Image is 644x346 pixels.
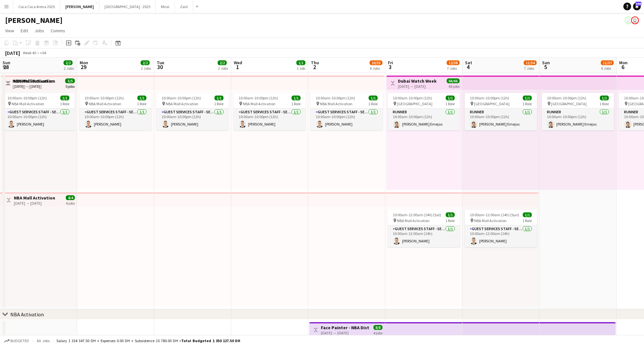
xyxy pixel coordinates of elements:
[18,26,31,35] a: Edit
[524,66,536,71] div: 7 Jobs
[239,96,278,100] span: 10:00am-10:00pm (12h)
[10,311,44,318] div: NBA Activation
[156,63,164,71] span: 30
[600,96,609,100] span: 1/1
[51,28,65,34] span: Comms
[522,101,532,106] span: 1 Role
[393,96,432,100] span: 10:00am-10:00pm (12h)
[465,93,537,130] app-job-card: 10:00am-10:00pm (12h)1/1 [GEOGRAPHIC_DATA]1 RoleRunner1/110:00am-10:00pm (12h)[PERSON_NAME] Emejas
[465,108,537,130] app-card-role: Runner1/110:00am-10:00pm (12h)[PERSON_NAME] Emejas
[5,15,63,25] h1: [PERSON_NAME]
[2,93,74,130] app-job-card: 10:00am-10:00pm (12h)1/1 NBA Mall Activation1 RoleGuest Services Staff - Senior1/110:00am-10:00pm...
[542,93,614,130] div: 10:00am-10:00pm (12h)1/1 [GEOGRAPHIC_DATA]1 RoleRunner1/110:00am-10:00pm (12h)[PERSON_NAME] Emejas
[13,0,60,13] button: Coca Coca Arena 2025
[316,96,355,100] span: 10:00am-10:00pm (12h)
[398,84,437,89] div: [DATE] → [DATE]
[635,2,641,6] span: 344
[14,201,55,206] div: [DATE] → [DATE]
[523,96,532,100] span: 1/1
[398,78,437,84] h3: Dubai Watch Week
[156,0,175,13] button: Miral
[599,101,609,106] span: 1 Role
[601,60,614,65] span: 11/37
[292,96,301,100] span: 1/1
[311,93,383,130] app-job-card: 10:00am-10:00pm (12h)1/1 NBA Mall Activation1 RoleGuest Services Staff - Senior1/110:00am-10:00pm...
[79,63,88,71] span: 29
[89,101,121,106] span: NBA Mall Activation
[470,96,509,100] span: 10:00am-10:00pm (12h)
[397,218,430,223] span: NBA Mall Activation
[35,338,51,343] span: All jobs
[64,66,74,71] div: 2 Jobs
[14,84,55,89] div: [DATE] → [DATE]
[181,338,240,343] span: Total Budgeted 1 350 127.50 DH
[10,339,29,343] span: Budgeted
[233,93,306,130] app-job-card: 10:00am-10:00pm (12h)1/1 NBA Mall Activation1 RoleGuest Services Staff - Senior1/110:00am-10:00pm...
[60,101,69,106] span: 1 Role
[388,210,460,247] app-job-card: 10:00am-12:00am (14h) (Sat)1/1 NBA Mall Activation1 RoleGuest Services Staff - Senior1/110:00am-1...
[234,60,242,66] span: Wed
[60,0,99,13] button: [PERSON_NAME]
[137,101,146,106] span: 1 Role
[465,60,472,66] span: Sat
[79,108,152,130] app-card-role: Guest Services Staff - Senior1/110:00am-10:00pm (12h)[PERSON_NAME]
[387,63,393,71] span: 3
[40,50,46,55] div: +04
[369,96,378,100] span: 1/1
[66,83,75,89] div: 5 jobs
[3,60,10,66] span: Sun
[633,3,641,10] a: 344
[80,60,88,66] span: Mon
[370,60,382,65] span: 10/33
[233,108,306,130] app-card-role: Guest Services Staff - Senior1/110:00am-10:00pm (12h)[PERSON_NAME]
[542,60,550,66] span: Sun
[446,212,455,217] span: 1/1
[542,108,614,130] app-card-role: Runner1/110:00am-10:00pm (12h)[PERSON_NAME] Emejas
[3,337,30,344] button: Budgeted
[214,96,223,100] span: 1/1
[397,101,432,106] span: [GEOGRAPHIC_DATA]
[66,200,75,206] div: 4 jobs
[66,195,75,200] span: 4/4
[137,96,146,100] span: 1/1
[21,50,37,55] span: Week 40
[156,93,229,130] div: 10:00am-10:00pm (12h)1/1 NBA Mall Activation1 RoleGuest Services Staff - Senior1/110:00am-10:00pm...
[2,108,74,130] app-card-role: Guest Services Staff - Senior1/110:00am-10:00pm (12h)[PERSON_NAME]
[311,60,319,66] span: Thu
[99,0,156,13] button: [GEOGRAPHIC_DATA] - 2025
[35,28,44,34] span: Jobs
[470,212,519,217] span: 10:00am-12:00am (14h) (Sun)
[157,60,164,66] span: Tue
[175,0,193,13] button: Zaid
[7,96,47,100] span: 10:00am-10:00pm (12h)
[79,93,152,130] div: 10:00am-10:00pm (12h)1/1 NBA Mall Activation1 RoleGuest Services Staff - Senior1/110:00am-10:00pm...
[625,16,632,24] app-user-avatar: Marisol Pestano
[218,60,227,65] span: 2/2
[243,101,275,106] span: NBA Mall Activation
[218,66,228,71] div: 2 Jobs
[310,63,319,71] span: 2
[522,218,532,223] span: 1 Role
[5,50,20,56] div: [DATE]
[541,63,550,71] span: 5
[321,331,369,335] div: [DATE] → [DATE]
[14,78,55,84] h3: NBA Mall Activation
[291,101,301,106] span: 1 Role
[465,225,537,247] app-card-role: Guest Services Staff - Senior1/110:00am-12:00am (14h)[PERSON_NAME]
[141,60,150,65] span: 2/2
[465,210,537,247] app-job-card: 10:00am-12:00am (14h) (Sun)1/1 NBA Mall Activation1 RoleGuest Services Staff - Senior1/110:00am-1...
[393,212,441,217] span: 10:00am-12:00am (14h) (Sat)
[60,96,69,100] span: 1/1
[373,330,382,335] div: 4 jobs
[3,26,17,35] a: View
[2,63,10,71] span: 28
[523,212,532,217] span: 1/1
[21,28,28,34] span: Edit
[388,93,460,130] app-job-card: 10:00am-10:00pm (12h)1/1 [GEOGRAPHIC_DATA]1 RoleRunner1/110:00am-10:00pm (12h)[PERSON_NAME] Emejas
[166,101,198,106] span: NBA Mall Activation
